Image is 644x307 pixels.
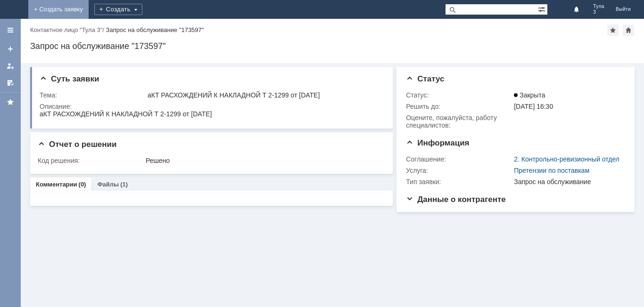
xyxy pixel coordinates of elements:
[40,91,146,99] div: Тема:
[30,41,635,51] div: Запрос на обслуживание "173597"
[120,181,128,188] div: (1)
[406,178,512,186] div: Тип заявки:
[514,155,619,163] a: 2. Контрольно-ревизионный отдел
[593,9,604,15] span: 3
[514,103,553,110] span: [DATE] 16:30
[36,181,77,188] a: Комментарии
[94,4,142,15] div: Создать
[406,195,506,204] span: Данные о контрагенте
[406,155,512,163] div: Соглашение:
[406,138,469,147] span: Информация
[38,157,144,164] div: Код решения:
[3,75,18,90] a: Мои согласования
[146,157,380,164] div: Решено
[106,26,204,33] div: Запрос на обслуживание "173597"
[406,74,444,83] span: Статус
[406,167,512,174] div: Услуга:
[148,91,380,99] div: аКТ РАСХОЖДЕНИЙ К НАКЛАДНОЙ Т 2-1299 от [DATE]
[30,26,106,33] div: /
[406,91,512,99] div: Статус:
[97,181,119,188] a: Файлы
[514,167,589,174] a: Претензии по поставкам
[3,58,18,73] a: Мои заявки
[623,24,634,36] div: Сделать домашней страницей
[406,103,512,110] div: Решить до:
[3,41,18,57] a: Создать заявку
[538,4,547,13] span: Расширенный поиск
[406,114,512,129] div: Oцените, пожалуйста, работу специалистов:
[38,140,116,149] span: Отчет о решении
[40,74,99,83] span: Суть заявки
[40,103,382,110] div: Описание:
[514,91,545,99] span: Закрыта
[79,181,86,188] div: (0)
[607,24,619,36] div: Добавить в избранное
[593,4,604,9] span: Тула
[30,26,102,33] a: Контактное лицо "Тула 3"
[514,178,621,186] div: Запрос на обслуживание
